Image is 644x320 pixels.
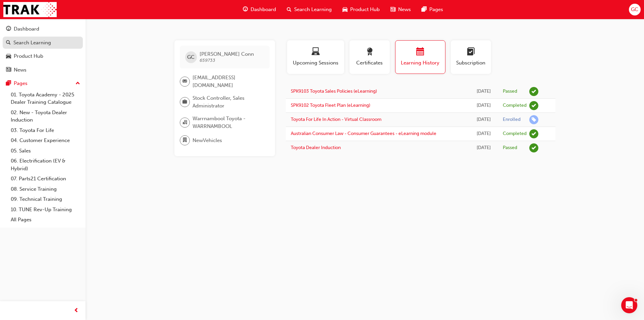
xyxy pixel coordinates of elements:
span: pages-icon [422,5,427,14]
span: learningRecordVerb_COMPLETE-icon [529,101,538,110]
a: car-iconProduct Hub [337,3,385,16]
button: Pages [3,77,83,90]
span: Dashboard [251,6,276,13]
span: car-icon [6,53,11,59]
span: [EMAIL_ADDRESS][DOMAIN_NAME] [193,74,264,89]
span: search-icon [287,5,291,14]
a: 10. TUNE Rev-Up Training [8,204,83,215]
span: Stock Controller, Sales Administrator [193,94,264,109]
span: department-icon [182,136,187,145]
button: Upcoming Sessions [287,40,344,74]
span: learningRecordVerb_ENROLL-icon [529,115,538,124]
div: Thu Jul 17 2025 14:21:03 GMT+1000 (Australian Eastern Standard Time) [474,144,493,152]
a: 07. Parts21 Certification [8,174,83,184]
span: Subscription [456,59,486,67]
span: learningplan-icon [467,48,475,57]
a: All Pages [8,215,83,225]
span: guage-icon [6,26,11,32]
a: pages-iconPages [416,3,448,16]
a: Australian Consumer Law - Consumer Guarantees - eLearning module [291,131,436,136]
div: Product Hub [14,52,43,60]
span: guage-icon [243,5,248,14]
span: learningRecordVerb_PASS-icon [529,87,538,96]
div: Enrolled [503,117,521,123]
button: Subscription [451,40,491,74]
div: Wed Aug 20 2025 10:09:32 GMT+1000 (Australian Eastern Standard Time) [474,88,493,95]
a: 08. Service Training [8,184,83,194]
span: news-icon [390,5,395,14]
a: 05. Sales [8,146,83,156]
span: GC [187,53,195,61]
span: Certificates [355,59,385,67]
a: 06. Electrification (EV & Hybrid) [8,156,83,174]
span: laptop-icon [312,48,320,57]
span: search-icon [6,40,11,46]
span: learningRecordVerb_COMPLETE-icon [529,129,538,138]
div: Passed [503,88,517,95]
a: 09. Technical Training [8,194,83,204]
img: Trak [3,2,57,17]
iframe: Intercom live chat [621,297,637,313]
div: Passed [503,145,517,151]
a: 02. New - Toyota Dealer Induction [8,107,83,125]
div: Pages [14,80,28,87]
span: car-icon [342,5,347,14]
span: up-icon [75,79,80,88]
span: Learning History [400,59,440,67]
div: Fri Aug 15 2025 10:00:00 GMT+1000 (Australian Eastern Standard Time) [474,102,493,109]
a: Search Learning [3,37,83,49]
span: briefcase-icon [182,98,187,106]
span: email-icon [182,77,187,86]
a: 03. Toyota For Life [8,125,83,136]
span: award-icon [366,48,374,57]
span: organisation-icon [182,118,187,127]
span: pages-icon [6,81,11,87]
a: 04. Customer Experience [8,135,83,146]
div: Thu Aug 07 2025 10:32:38 GMT+1000 (Australian Eastern Standard Time) [474,116,493,124]
span: Pages [429,6,443,13]
div: Completed [503,131,527,137]
a: Product Hub [3,50,83,62]
button: Certificates [350,40,390,74]
span: learningRecordVerb_PASS-icon [529,143,538,152]
a: Toyota For Life In Action - Virtual Classroom [291,117,381,122]
span: GC [631,6,638,13]
a: Dashboard [3,23,83,35]
div: Sat Jul 19 2025 10:00:00 GMT+1000 (Australian Eastern Standard Time) [474,130,493,138]
span: Product Hub [350,6,380,13]
div: Dashboard [14,25,39,33]
div: Search Learning [13,39,51,47]
button: GC [629,4,641,15]
span: Warrnambool Toyota - WARRNAMBOOL [193,115,264,130]
a: SPK9103 Toyota Sales Policies (eLearning) [291,88,377,94]
button: Learning History [395,40,445,74]
a: Toyota Dealer Induction [291,145,341,150]
div: News [14,66,26,74]
span: 659733 [200,57,215,63]
a: news-iconNews [385,3,416,16]
span: NewVehicles [193,137,222,144]
a: 01. Toyota Academy - 2025 Dealer Training Catalogue [8,90,83,107]
span: calendar-icon [416,48,424,57]
span: [PERSON_NAME] Conn [200,51,254,57]
a: SPK9102 Toyota Fleet Plan (eLearning) [291,102,370,108]
a: News [3,64,83,76]
span: news-icon [6,67,11,73]
span: Upcoming Sessions [292,59,339,67]
span: News [398,6,411,13]
div: Completed [503,102,527,109]
span: prev-icon [74,307,79,315]
span: Search Learning [294,6,332,13]
button: DashboardSearch LearningProduct HubNews [3,21,83,77]
a: guage-iconDashboard [237,3,281,16]
a: search-iconSearch Learning [281,3,337,16]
